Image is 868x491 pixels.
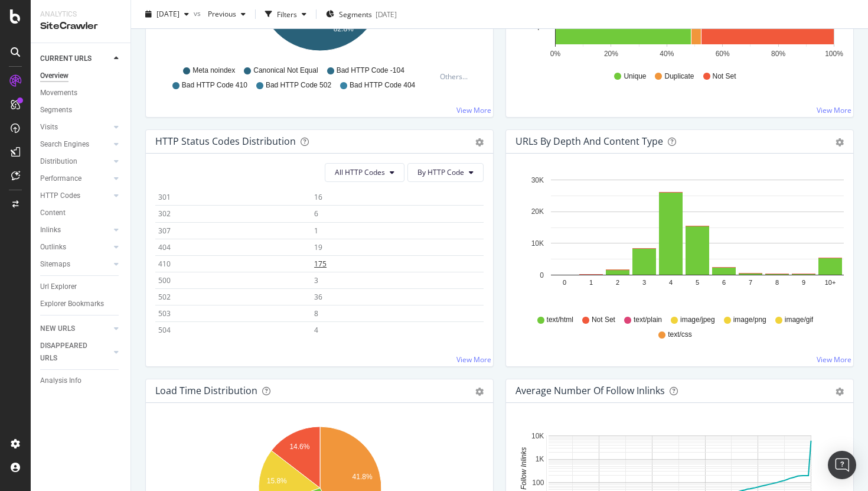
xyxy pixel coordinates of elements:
[40,281,122,293] a: Url Explorer
[440,71,473,82] div: Others...
[40,224,61,236] div: Inlinks
[40,70,68,82] div: Overview
[668,330,692,340] span: text/css
[40,138,110,151] a: Search Engines
[314,226,318,236] span: 1
[40,207,122,219] a: Content
[40,190,80,202] div: HTTP Codes
[158,275,171,285] span: 500
[40,173,81,185] div: Performance
[836,138,844,147] div: gear
[592,315,615,325] span: Not Set
[531,432,544,440] text: 10K
[547,315,573,325] span: text/html
[515,385,665,396] div: Average Number of Follow Inlinks
[40,323,110,335] a: NEW URLS
[260,5,311,24] button: Filters
[40,281,77,293] div: Url Explorer
[771,50,785,58] text: 80%
[158,226,171,236] span: 307
[40,70,122,82] a: Overview
[749,279,752,286] text: 7
[334,25,354,33] text: 82.8%
[825,50,843,58] text: 100%
[158,192,171,202] span: 301
[733,315,766,325] span: image/png
[40,53,92,65] div: CURRENT URLS
[314,259,327,269] span: 175
[314,325,318,335] span: 4
[785,315,814,325] span: image/gif
[40,258,70,271] div: Sitemaps
[825,279,836,286] text: 10+
[40,121,110,134] a: Visits
[417,167,464,177] span: By HTTP Code
[722,279,726,286] text: 6
[696,279,699,286] text: 5
[624,71,646,82] span: Unique
[289,443,309,451] text: 14.6%
[339,9,372,19] span: Segments
[40,19,121,33] div: SiteCrawler
[475,138,484,147] div: gear
[158,308,171,318] span: 503
[515,173,844,310] svg: A chart.
[40,87,77,99] div: Movements
[802,279,805,286] text: 9
[616,279,619,286] text: 2
[182,80,247,90] span: Bad HTTP Code 410
[277,9,297,19] div: Filters
[40,138,89,151] div: Search Engines
[536,455,544,463] text: 1K
[194,8,203,18] span: vs
[660,50,674,58] text: 40%
[531,239,544,248] text: 10K
[40,298,104,310] div: Explorer Bookmarks
[40,375,81,387] div: Analysis Info
[456,355,491,365] a: View More
[203,9,236,19] span: Previous
[517,22,553,30] text: Description
[40,298,122,310] a: Explorer Bookmarks
[407,163,484,182] button: By HTTP Code
[40,9,121,19] div: Analytics
[713,71,736,82] span: Not Set
[716,50,730,58] text: 60%
[40,340,110,365] a: DISAPPEARED URLS
[40,173,110,185] a: Performance
[40,375,122,387] a: Analysis Info
[156,9,180,19] span: 2025 Oct. 12th
[158,259,171,269] span: 410
[40,323,75,335] div: NEW URLS
[335,167,385,177] span: All HTTP Codes
[634,315,662,325] span: text/plain
[532,479,544,487] text: 100
[531,176,544,184] text: 30K
[337,66,404,76] span: Bad HTTP Code -104
[353,473,373,481] text: 41.8%
[40,258,110,271] a: Sitemaps
[350,80,415,90] span: Bad HTTP Code 404
[314,209,318,219] span: 6
[314,308,318,318] span: 8
[836,388,844,396] div: gear
[456,105,491,115] a: View More
[817,105,851,115] a: View More
[314,192,322,202] span: 16
[376,9,397,19] div: [DATE]
[266,80,331,90] span: Bad HTTP Code 502
[321,5,402,24] button: Segments[DATE]
[203,5,250,24] button: Previous
[817,355,851,365] a: View More
[40,104,72,116] div: Segments
[515,135,663,147] div: URLs by Depth and Content Type
[669,279,673,286] text: 4
[253,66,318,76] span: Canonical Not Equal
[40,241,66,253] div: Outlinks
[314,242,322,252] span: 19
[155,135,296,147] div: HTTP Status Codes Distribution
[40,87,122,99] a: Movements
[563,279,566,286] text: 0
[775,279,779,286] text: 8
